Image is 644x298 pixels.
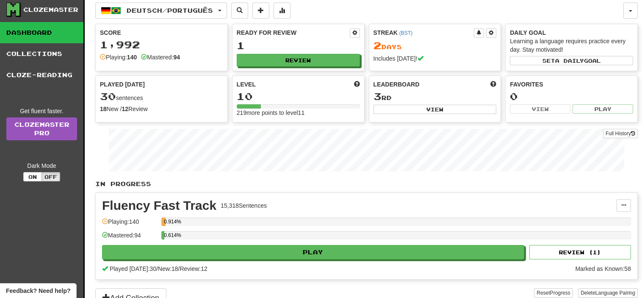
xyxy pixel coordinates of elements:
[578,288,638,298] button: DeleteLanguage Pairing
[127,54,137,61] strong: 140
[100,28,223,37] div: Score
[102,245,524,259] button: Play
[6,107,77,115] div: Get fluent faster.
[141,53,180,61] div: Mastered:
[237,28,350,37] div: Ready for Review
[100,90,116,102] span: 30
[572,104,633,114] button: Play
[41,172,60,181] button: Off
[510,104,570,114] button: View
[550,290,570,296] span: Progress
[237,91,360,102] div: 10
[180,265,207,272] span: Review: 12
[595,290,635,296] span: Language Pairing
[510,56,633,65] button: Seta dailygoal
[237,80,256,89] span: Level
[575,265,631,273] div: Marked as Known: 58
[164,217,166,226] div: 0.914%
[252,3,269,19] button: Add sentence to collection
[178,265,180,272] span: /
[6,162,77,170] div: Dark Mode
[6,287,70,295] span: Open feedback widget
[510,28,633,37] div: Daily Goal
[555,58,584,64] span: a daily
[274,3,290,19] button: More stats
[6,117,77,140] a: ClozemasterPro
[95,3,227,19] button: Deutsch/Português
[100,106,107,112] strong: 18
[399,30,412,36] a: (BST)
[490,80,496,89] span: This week in points, UTC
[122,106,128,112] strong: 12
[100,91,223,102] div: sentences
[95,180,638,188] p: In Progress
[110,265,156,272] span: Played [DATE]: 30
[231,3,248,19] button: Search sentences
[237,40,360,51] div: 1
[373,90,381,102] span: 3
[100,39,223,50] div: 1,992
[529,245,631,259] button: Review (1)
[102,217,157,231] div: Playing: 140
[373,105,497,114] button: View
[373,39,381,51] span: 2
[510,80,633,89] div: Favorites
[221,201,267,210] div: 15,318 Sentences
[164,231,164,240] div: 0.614%
[23,172,42,181] button: On
[23,6,78,14] div: Clozemaster
[237,109,360,117] div: 219 more points to level 11
[510,91,633,102] div: 0
[127,7,213,14] span: Deutsch / Português
[102,199,216,212] div: Fluency Fast Track
[173,54,180,61] strong: 94
[158,265,178,272] span: New: 18
[373,54,497,63] div: Includes [DATE]!
[373,80,420,89] span: Leaderboard
[373,40,497,51] div: Day s
[373,91,497,102] div: rd
[100,53,137,61] div: Playing:
[534,288,572,298] button: ResetProgress
[373,28,474,37] div: Streak
[102,231,157,245] div: Mastered: 94
[100,80,145,89] span: Played [DATE]
[156,265,158,272] span: /
[100,105,223,113] div: New / Review
[354,80,360,89] span: Score more points to level up
[510,37,633,54] div: Learning a language requires practice every day. Stay motivated!
[603,129,638,138] button: Full History
[237,54,360,67] button: Review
